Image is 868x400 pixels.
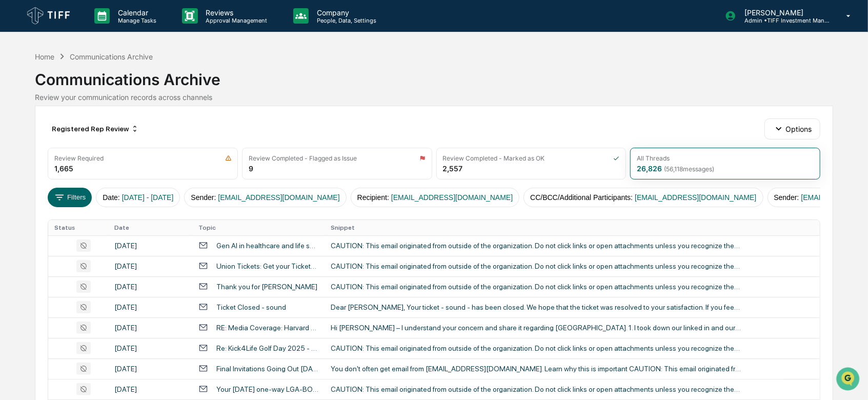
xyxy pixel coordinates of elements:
img: icon [419,155,426,162]
span: [DATE] - [DATE] [122,193,174,202]
div: 🔎 [10,150,18,158]
div: Your [DATE] one-way LGA-BOS flight is being ticketed [216,385,318,393]
p: [PERSON_NAME] [736,8,832,17]
span: ( 56,118 messages) [664,165,714,173]
div: 1,665 [54,164,73,173]
div: 2,557 [443,164,463,173]
img: 1746055101610-c473b297-6a78-478c-a979-82029cc54cd1 [10,78,29,97]
span: Data Lookup [21,149,65,159]
div: [DATE] [114,283,186,291]
a: 🗄️Attestations [70,125,131,144]
span: Attestations [85,129,127,139]
div: Gen AI in healthcare and life sciences: [PERSON_NAME]’s latest insights [216,242,318,250]
div: Communications Archive [35,62,834,89]
img: logo [25,5,74,27]
div: Review your communication records across channels [35,93,834,102]
div: 26,826 [637,164,714,173]
div: 9 [249,164,253,173]
div: Re: Kick4Life Golf Day 2025 - What you need to know [216,344,318,352]
div: Union Tickets: Get your Tickets for the June Home Games! [216,262,318,270]
input: Clear [27,47,169,57]
p: Company [309,8,381,17]
img: icon [225,155,232,162]
button: CC/BCC/Additional Participants:[EMAIL_ADDRESS][DOMAIN_NAME] [523,188,763,207]
p: People, Data, Settings [309,17,381,24]
div: Registered Rep Review [48,121,143,137]
div: CAUTION: This email originated from outside of the organization. Do not click links or open attac... [331,262,741,270]
th: Snippet [325,220,820,235]
div: We're available if you need us! [35,89,130,97]
div: 🗄️ [74,130,83,138]
div: CAUTION: This email originated from outside of the organization. Do not click links or open attac... [331,242,741,250]
a: 🖐️Preclearance [6,125,70,144]
div: Hi [PERSON_NAME] – I understand your concern and share it regarding [GEOGRAPHIC_DATA]. 1. I took ... [331,324,741,332]
div: CAUTION: This email originated from outside of the organization. Do not click links or open attac... [331,283,741,291]
div: RE: Media Coverage: Harvard has a $53 billion endowment. As [PERSON_NAME] assault escalates, will... [216,324,318,332]
div: [DATE] [114,344,186,352]
div: Final Invitations Going Out [DATE] [216,365,318,373]
p: Manage Tasks [110,17,162,24]
p: How can we help? [10,22,187,38]
div: [DATE] [114,385,186,393]
p: Calendar [110,8,162,17]
div: Review Completed - Flagged as Issue [249,154,357,162]
button: Filters [48,188,92,207]
button: Sender:[EMAIL_ADDRESS][DOMAIN_NAME] [184,188,346,207]
div: Thank you for [PERSON_NAME] [216,283,317,291]
span: [EMAIL_ADDRESS][DOMAIN_NAME] [218,193,339,202]
div: [DATE] [114,242,186,250]
span: [EMAIL_ADDRESS][DOMAIN_NAME] [391,193,513,202]
div: Communications Archive [70,52,153,61]
th: Status [48,220,108,235]
p: Approval Management [198,17,273,24]
img: icon [613,155,619,162]
button: Date:[DATE] - [DATE] [96,188,180,207]
div: 🖐️ [10,130,18,138]
th: Topic [192,220,325,235]
div: CAUTION: This email originated from outside of the organization. Do not click links or open attac... [331,385,741,393]
button: Recipient:[EMAIL_ADDRESS][DOMAIN_NAME] [351,188,520,207]
button: Options [764,118,820,139]
div: Dear [PERSON_NAME], Your ticket - sound - has been closed. We hope that the ticket was resolved t... [331,303,741,311]
div: Review Required [54,154,104,162]
div: All Threads [637,154,670,162]
iframe: Open customer support [835,366,863,394]
div: [DATE] [114,324,186,332]
p: Reviews [198,8,273,17]
a: Powered byPylon [72,173,124,182]
div: [DATE] [114,365,186,373]
div: Ticket Closed - sound [216,303,286,311]
div: Home [35,52,54,61]
p: Admin • TIFF Investment Management [736,17,832,24]
div: Start new chat [35,78,168,89]
button: Start new chat [174,82,187,94]
div: [DATE] [114,303,186,311]
div: Review Completed - Marked as OK [443,154,545,162]
div: You don't often get email from [EMAIL_ADDRESS][DOMAIN_NAME]. Learn why this is important CAUTION:... [331,365,741,373]
span: Pylon [102,174,124,182]
span: [EMAIL_ADDRESS][DOMAIN_NAME] [635,193,756,202]
th: Date [108,220,192,235]
span: Preclearance [21,129,66,139]
div: [DATE] [114,262,186,270]
div: CAUTION: This email originated from outside of the organization. Do not click links or open attac... [331,344,741,352]
a: 🔎Data Lookup [6,145,69,163]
